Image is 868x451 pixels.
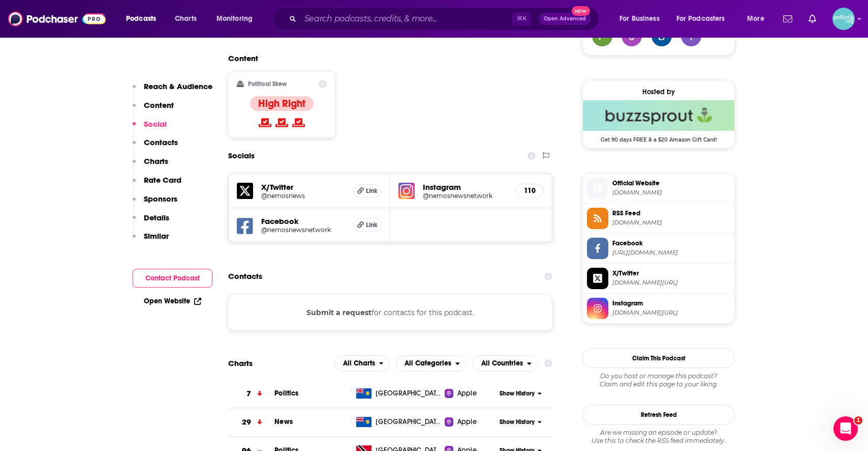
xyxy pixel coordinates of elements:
[497,389,545,398] button: Show History
[497,418,545,427] button: Show History
[583,88,734,96] div: Hosted by
[500,389,535,398] span: Show History
[457,417,477,427] span: Apple
[779,10,796,27] a: Show notifications dropdown
[144,156,168,166] p: Charts
[216,12,253,26] span: Monitoring
[228,358,253,368] h2: Charts
[612,179,730,188] span: Official Website
[583,100,734,142] a: Buzzsprout Deal: Get 90 days FREE & a $20 Amazon Gift Card!
[612,189,730,196] span: buzzsprout.com
[587,238,730,259] a: Facebook[URL][DOMAIN_NAME]
[133,100,174,119] button: Content
[246,388,251,400] h3: 7
[366,221,378,229] span: Link
[445,417,496,427] a: Apple
[473,355,538,372] button: open menu
[144,175,181,185] p: Rate Card
[353,218,382,232] a: Link
[228,380,274,408] a: 7
[228,53,544,63] h2: Content
[539,13,591,25] button: Open AdvancedNew
[612,219,730,227] span: feeds.buzzsprout.com
[144,194,177,204] p: Sponsors
[612,299,730,308] span: Instagram
[133,231,169,250] button: Similar
[274,417,293,426] a: News
[261,192,345,200] a: @nemosnews
[228,146,255,165] h2: Socials
[583,131,734,143] span: Get 90 days FREE & a $20 Amazon Gift Card!
[619,12,660,26] span: For Business
[612,11,672,27] button: open menu
[612,209,730,218] span: RSS Feed
[334,355,390,372] h2: Platforms
[376,417,442,427] span: Turks and Caicos Islands
[405,360,451,367] span: All Categories
[144,213,169,222] p: Details
[512,12,531,25] span: ⌘ K
[133,213,169,232] button: Details
[572,6,590,16] span: New
[676,12,725,26] span: For Podcasters
[398,183,415,199] img: iconImage
[854,416,862,425] span: 1
[133,175,181,194] button: Rate Card
[228,267,262,286] h2: Contacts
[352,417,445,427] a: [GEOGRAPHIC_DATA]
[670,11,740,27] button: open menu
[376,388,442,399] span: Turks and Caicos Islands
[524,186,535,195] h5: 110
[133,119,167,138] button: Social
[481,360,523,367] span: All Countries
[119,11,169,27] button: open menu
[587,268,730,289] a: X/Twitter[DOMAIN_NAME][URL]
[261,226,345,234] a: @nemosnewsnetwork
[126,12,156,26] span: Podcasts
[832,8,855,30] img: User Profile
[366,187,378,195] span: Link
[258,97,305,110] h4: High Right
[583,100,734,131] img: Buzzsprout Deal: Get 90 days FREE & a $20 Amazon Gift Card!
[306,307,371,318] button: Submit a request
[396,355,467,372] h2: Categories
[582,429,735,445] div: Are we missing an episode or update? Use this to check the RSS feed immediately.
[261,182,345,192] h5: X/Twitter
[423,182,507,192] h5: Instagram
[612,279,730,287] span: twitter.com/nemosnews
[423,192,507,200] a: @nemosnewsnetwork
[396,355,467,372] button: open menu
[228,408,274,436] a: 29
[582,348,735,368] button: Claim This Podcast
[833,416,858,441] iframe: Intercom live chat
[144,137,178,147] p: Contacts
[612,309,730,317] span: instagram.com/nemosnewsnetwork
[612,249,730,257] span: https://www.facebook.com/nemosnewsnetwork
[274,389,298,398] a: Politics
[133,156,168,175] button: Charts
[175,12,197,26] span: Charts
[228,294,552,331] div: for contacts for this podcast.
[144,297,201,305] a: Open Website
[832,8,855,30] span: Logged in as JessicaPellien
[473,355,538,372] h2: Countries
[8,9,106,29] img: Podchaser - Follow, Share and Rate Podcasts
[168,11,203,27] a: Charts
[133,194,177,213] button: Sponsors
[582,405,735,425] button: Refresh Feed
[353,184,382,198] a: Link
[352,388,445,399] a: [GEOGRAPHIC_DATA]
[133,269,212,288] button: Contact Podcast
[544,16,586,21] span: Open Advanced
[133,137,178,156] button: Contacts
[587,208,730,229] a: RSS Feed[DOMAIN_NAME]
[587,178,730,199] a: Official Website[DOMAIN_NAME]
[144,119,167,129] p: Social
[612,239,730,248] span: Facebook
[209,11,266,27] button: open menu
